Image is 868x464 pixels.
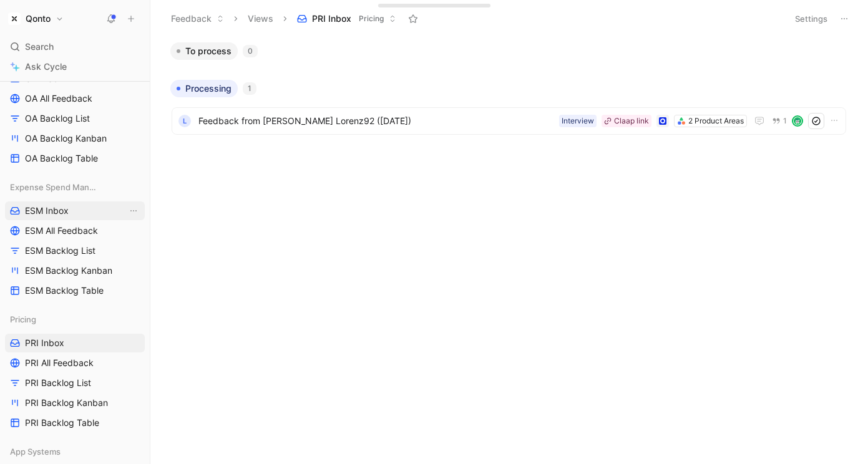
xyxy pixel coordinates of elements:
span: PRI Backlog List [25,377,91,389]
span: ESM Inbox [25,205,69,217]
span: Feedback from [PERSON_NAME] Lorenz92 ([DATE]) [198,114,554,128]
span: PRI Backlog Table [25,417,99,429]
div: Processing1 [165,80,852,139]
span: Processing [185,82,232,95]
div: Interview [562,115,594,127]
a: ESM All Feedback [5,221,145,240]
button: 1 [769,114,789,128]
div: PricingPRI InboxPRI All FeedbackPRI Backlog ListPRI Backlog KanbanPRI Backlog Table [5,310,145,432]
button: QontoQonto [5,10,67,27]
span: ESM Backlog List [25,244,95,257]
span: To process [185,45,232,57]
span: ESM Backlog Table [25,284,104,297]
button: View actions [127,205,140,217]
a: ESM Backlog List [5,241,145,260]
button: PRI InboxPricing [291,9,402,28]
span: Expense Spend Management [10,181,99,193]
button: To process [170,42,238,60]
a: PRI All Feedback [5,354,145,372]
div: Expense Spend ManagementESM InboxView actionsESM All FeedbackESM Backlog ListESM Backlog KanbanES... [5,178,145,300]
a: ESM InboxView actions [5,201,145,220]
a: PRI Backlog Kanban [5,394,145,412]
div: To process0 [165,42,852,70]
span: PRI All Feedback [25,357,94,369]
a: PRI Backlog List [5,374,145,392]
button: Feedback [165,9,230,28]
div: Online AcceptanceOA InboxOA All FeedbackOA Backlog ListOA Backlog KanbanOA Backlog Table [5,46,145,168]
span: OA All Feedback [25,92,92,105]
a: PRI Inbox [5,334,145,352]
a: OA All Feedback [5,89,145,108]
img: avatar [793,117,802,125]
span: ESM Backlog Kanban [25,264,112,277]
button: Processing [170,80,238,97]
a: Ask Cycle [5,57,145,76]
a: ESM Backlog Kanban [5,261,145,280]
button: Settings [789,10,833,27]
span: Pricing [359,12,384,25]
span: OA Backlog List [25,112,90,125]
span: Search [25,39,54,54]
div: 0 [243,45,258,57]
a: OA Backlog Table [5,149,145,168]
span: PRI Inbox [25,337,64,349]
h1: Qonto [26,13,51,24]
a: ESM Backlog Table [5,281,145,300]
a: OA Backlog Kanban [5,129,145,148]
a: OA Backlog List [5,109,145,128]
span: Ask Cycle [25,59,67,74]
span: 1 [783,117,787,125]
div: Pricing [5,310,145,329]
div: App Systems [5,442,145,461]
img: Qonto [8,12,21,25]
div: Search [5,37,145,56]
div: Claap link [614,115,649,127]
a: LFeedback from [PERSON_NAME] Lorenz92 ([DATE])2 Product AreasClaap linkInterview1avatar [172,107,846,135]
a: PRI Backlog Table [5,413,145,432]
span: Pricing [10,313,36,326]
div: L [178,115,191,127]
span: App Systems [10,445,61,458]
span: OA Backlog Kanban [25,132,107,145]
span: PRI Inbox [312,12,351,25]
span: OA Backlog Table [25,152,98,165]
span: PRI Backlog Kanban [25,397,108,409]
span: ESM All Feedback [25,225,98,237]
div: Expense Spend Management [5,178,145,196]
div: 2 Product Areas [688,115,744,127]
div: 1 [243,82,256,95]
button: Views [242,9,279,28]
